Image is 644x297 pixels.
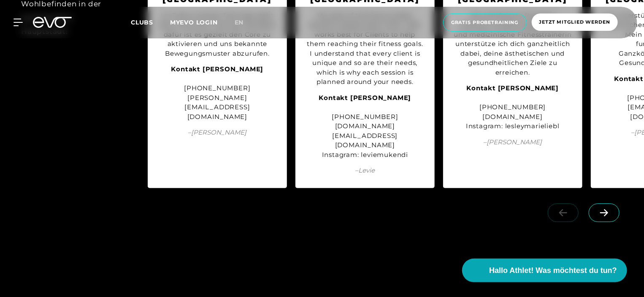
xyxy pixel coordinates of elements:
[319,94,411,102] strong: Kontakt [PERSON_NAME]
[529,13,620,32] a: Jetzt Mitglied werden
[306,11,424,87] div: My style of training is pretty dynamic based upon what I feel works best for Clients to help them...
[539,19,610,26] span: Jetzt Mitglied werden
[451,19,519,26] span: Gratis Probetraining
[306,166,424,175] span: – Levie
[131,19,153,26] span: Clubs
[454,84,572,131] div: [PHONE_NUMBER] [DOMAIN_NAME] Instagram: lesleymarieliebl
[441,13,529,32] a: Gratis Probetraining
[467,84,559,92] strong: Kontakt [PERSON_NAME]
[235,18,254,27] a: en
[235,19,244,26] span: en
[454,138,572,147] span: – [PERSON_NAME]
[131,18,170,26] a: Clubs
[158,128,276,138] span: – [PERSON_NAME]
[171,65,264,73] strong: Kontakt [PERSON_NAME]
[462,259,627,282] button: Hallo Athlet! Was möchtest du tun?
[306,93,424,160] div: [PHONE_NUMBER] [DOMAIN_NAME][EMAIL_ADDRESS][DOMAIN_NAME] Instagram: leviemukendi
[158,65,276,121] div: [PHONE_NUMBER] [PERSON_NAME][EMAIL_ADDRESS][DOMAIN_NAME]
[489,265,617,276] span: Hallo Athlet! Was möchtest du tun?
[170,19,218,26] a: MYEVO LOGIN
